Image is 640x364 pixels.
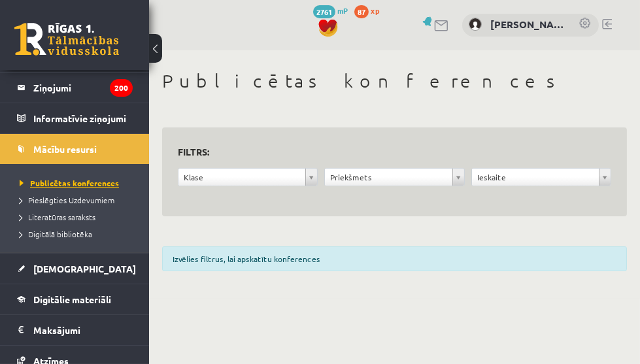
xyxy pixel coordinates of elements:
span: Klase [184,169,300,186]
span: Ieskaite [477,169,594,186]
div: Izvēlies filtrus, lai apskatītu konferences [162,246,627,271]
span: Digitālie materiāli [33,293,111,305]
a: Ziņojumi200 [17,73,133,103]
span: Publicētas konferences [20,178,119,188]
a: Literatūras saraksts [20,211,136,223]
a: [DEMOGRAPHIC_DATA] [17,254,133,284]
span: Pieslēgties Uzdevumiem [20,195,114,205]
a: Ieskaite [472,169,611,186]
span: Literatūras saraksts [20,212,95,222]
a: Rīgas 1. Tālmācības vidusskola [14,23,119,56]
legend: Maksājumi [33,315,133,345]
img: Toms Kristians Eglītis [469,18,482,31]
a: Mācību resursi [17,134,133,164]
span: Priekšmets [330,169,446,186]
a: Informatīvie ziņojumi [17,103,133,133]
a: Pieslēgties Uzdevumiem [20,194,136,206]
span: 2761 [313,5,335,18]
a: Digitālie materiāli [17,284,133,314]
span: mP [337,5,348,16]
a: 2761 mP [313,5,348,16]
a: 87 xp [354,5,386,16]
span: Digitālā bibliotēka [20,229,92,239]
a: Digitālā bibliotēka [20,228,136,240]
a: Priekšmets [325,169,463,186]
a: Klase [178,169,317,186]
legend: Ziņojumi [33,73,133,103]
span: Mācību resursi [33,143,97,155]
a: Maksājumi [17,315,133,345]
span: [DEMOGRAPHIC_DATA] [33,263,136,274]
h1: Publicētas konferences [162,70,627,92]
span: 87 [354,5,369,18]
i: 200 [110,79,133,97]
legend: Informatīvie ziņojumi [33,103,133,133]
a: [PERSON_NAME] [490,17,565,32]
h3: Filtrs: [178,143,596,161]
a: Publicētas konferences [20,177,136,189]
span: xp [371,5,379,16]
